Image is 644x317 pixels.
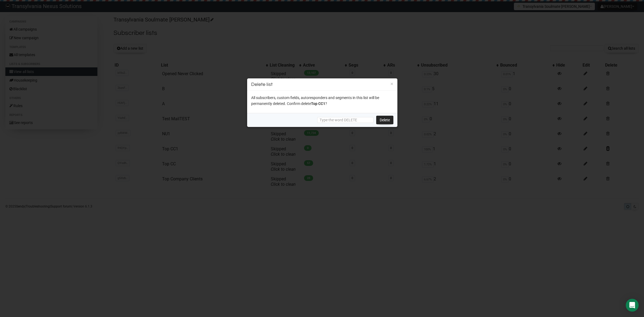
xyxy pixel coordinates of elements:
[317,117,374,123] input: Type the word DELETE
[251,95,393,107] p: All subscribers, custom fields, autoresponders and segments in this list will be permanently dele...
[390,81,393,86] button: ×
[251,81,393,88] h3: Delete list
[311,101,325,106] span: Top CC1
[376,116,393,124] a: Delete
[626,299,639,312] div: Open Intercom Messenger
